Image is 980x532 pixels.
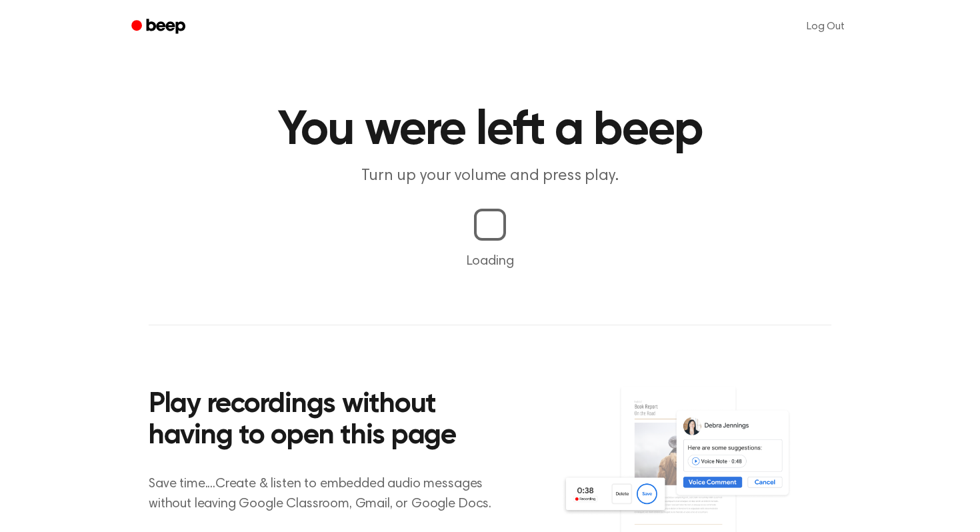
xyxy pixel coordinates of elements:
[149,107,831,155] h1: You were left a beep
[149,474,508,514] p: Save time....Create & listen to embedded audio messages without leaving Google Classroom, Gmail, ...
[149,389,508,453] h2: Play recordings without having to open this page
[793,11,858,43] a: Log Out
[234,165,746,187] p: Turn up your volume and press play.
[16,251,964,271] p: Loading
[122,14,197,40] a: Beep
